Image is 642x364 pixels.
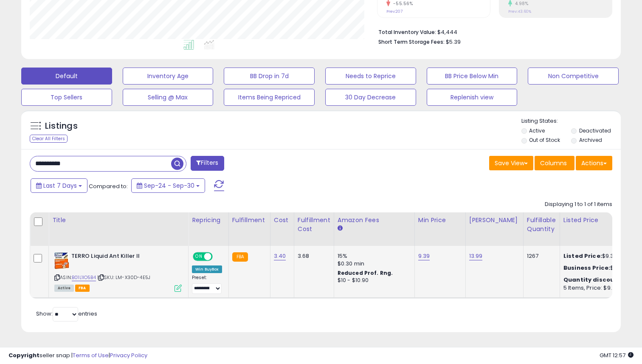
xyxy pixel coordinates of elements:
[563,264,634,272] div: $9.28
[274,252,286,260] a: 3.40
[469,252,483,260] a: 13.99
[54,285,74,292] span: All listings currently available for purchase on Amazon
[338,269,393,277] b: Reduced Prof. Rng.
[21,89,112,106] button: Top Sellers
[211,253,225,260] span: OFF
[8,351,39,359] strong: Copyright
[72,274,96,281] a: B01L1IO5B4
[527,252,553,260] div: 1267
[576,156,612,170] button: Actions
[224,89,315,106] button: Items Being Repriced
[30,135,68,143] div: Clear All Filters
[600,351,634,359] span: 2025-10-8 12:57 GMT
[529,127,545,134] label: Active
[545,200,612,209] div: Displaying 1 to 1 of 1 items
[97,274,150,281] span: | SKU: LM-X30D-4E5J
[123,89,214,106] button: Selling @ Max
[21,68,112,85] button: Default
[418,252,430,260] a: 9.39
[274,216,290,225] div: Cost
[75,285,90,292] span: FBA
[579,127,611,134] label: Deactivated
[325,68,416,85] button: Needs to Reprice
[110,351,147,359] a: Privacy Policy
[192,216,225,225] div: Repricing
[469,216,520,225] div: [PERSON_NAME]
[378,26,606,37] li: $4,444
[508,9,531,14] small: Prev: 43.60%
[54,252,69,269] img: 51nDDXAfmDL._SL40_.jpg
[563,252,602,260] b: Listed Price:
[194,253,204,260] span: ON
[386,9,403,14] small: Prev: 207
[446,38,461,46] span: $5.39
[45,120,78,132] h5: Listings
[8,352,147,360] div: seller snap | |
[528,68,619,85] button: Non Competitive
[540,159,567,167] span: Columns
[378,38,445,45] b: Short Term Storage Fees:
[489,156,533,170] button: Save View
[123,68,214,85] button: Inventory Age
[563,284,634,292] div: 5 Items, Price: $9.21
[232,216,267,225] div: Fulfillment
[563,276,625,284] b: Quantity discounts
[521,117,621,125] p: Listing States:
[298,252,327,260] div: 3.68
[535,156,574,170] button: Columns
[191,156,224,171] button: Filters
[563,264,610,272] b: Business Price:
[71,252,175,262] b: TERRO Liquid Ant Killer ll
[427,68,518,85] button: BB Price Below Min
[43,181,77,190] span: Last 7 Days
[563,276,634,284] div: :
[54,252,182,291] div: ASIN:
[563,252,634,260] div: $9.39
[563,216,637,225] div: Listed Price
[338,252,408,260] div: 15%
[89,182,128,190] span: Compared to:
[529,136,560,144] label: Out of Stock
[338,216,411,225] div: Amazon Fees
[224,68,315,85] button: BB Drop in 7d
[192,265,222,273] div: Win BuyBox
[298,216,330,234] div: Fulfillment Cost
[192,275,222,294] div: Preset:
[427,89,518,106] button: Replenish view
[144,181,194,190] span: Sep-24 - Sep-30
[338,277,408,284] div: $10 - $10.90
[338,260,408,268] div: $0.30 min
[325,89,416,106] button: 30 Day Decrease
[36,310,97,318] span: Show: entries
[52,216,185,225] div: Title
[512,0,529,7] small: 4.98%
[378,28,436,36] b: Total Inventory Value:
[31,178,87,193] button: Last 7 Days
[338,225,343,232] small: Amazon Fees.
[579,136,602,144] label: Archived
[232,252,248,262] small: FBA
[390,0,413,7] small: -55.56%
[131,178,205,193] button: Sep-24 - Sep-30
[73,351,109,359] a: Terms of Use
[527,216,556,234] div: Fulfillable Quantity
[418,216,462,225] div: Min Price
